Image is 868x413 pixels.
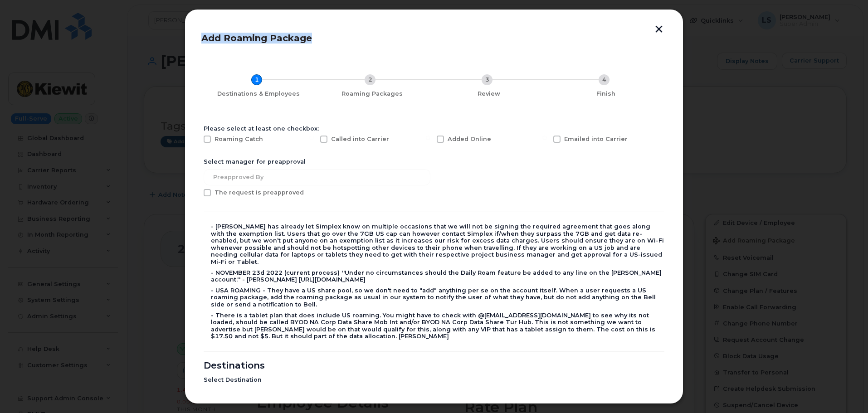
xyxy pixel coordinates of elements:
span: Emailed into Carrier [564,136,628,142]
div: 2 [365,74,375,85]
div: - NOVEMBER 23d 2022 (current process) ''Under no circumstances should the Daily Roam feature be a... [211,269,664,283]
div: Destinations [204,362,664,369]
span: Added Online [448,136,491,142]
div: - USA ROAMING - They have a US share pool, so we don't need to "add" anything per se on the accou... [211,287,664,308]
div: Select Destination [204,376,426,384]
div: Roaming Packages [317,90,427,97]
div: Select manager for preapproval [204,158,664,165]
div: 4 [599,74,610,85]
iframe: Messenger Launcher [829,374,861,406]
span: Called into Carrier [331,136,389,142]
div: - There is a tablet plan that does include US roaming. You might have to check with @[EMAIL_ADDRE... [211,312,664,340]
div: Please select at least one checkbox: [204,125,664,132]
input: Preapproved by [204,169,430,185]
div: Review [434,90,544,97]
div: 3 [482,74,493,85]
input: Called into Carrier [309,136,314,140]
input: Added Online [426,136,430,140]
span: The request is preapproved [215,189,304,196]
input: Emailed into Carrier [542,136,547,140]
span: Roaming Catch [215,136,263,142]
div: - [PERSON_NAME] has already let Simplex know on multiple occasions that we will not be signing th... [211,223,664,266]
div: Finish [551,90,661,97]
span: Add Roaming Package [201,33,312,44]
